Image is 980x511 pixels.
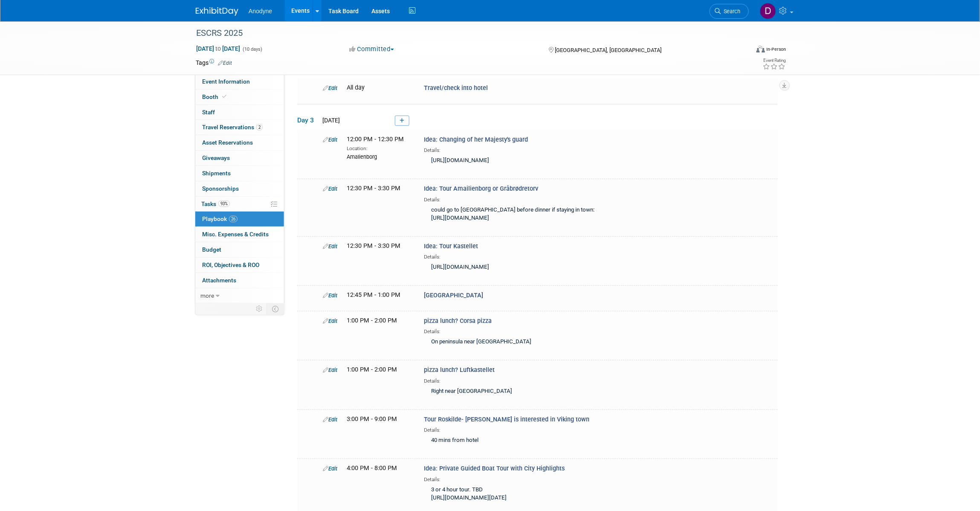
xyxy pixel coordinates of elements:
[202,139,253,146] span: Asset Reservations
[424,261,643,275] div: [URL][DOMAIN_NAME]
[249,8,272,15] span: Anodyne
[347,185,400,192] span: 12:30 PM - 3:30 PM
[721,8,741,15] span: Search
[347,152,411,161] div: Amalienborg
[424,84,488,92] span: Travel/check into hotel
[218,200,230,207] span: 93%
[347,84,365,91] span: All day
[218,60,232,66] a: Edit
[195,74,284,89] a: Event Information
[193,26,736,41] div: ESCRS 2025
[710,4,749,19] a: Search
[555,47,661,53] span: [GEOGRAPHIC_DATA], [GEOGRAPHIC_DATA]
[424,194,643,203] div: Details:
[347,136,404,143] span: 12:00 PM - 12:30 PM
[323,136,337,143] a: Edit
[323,367,337,373] a: Edit
[242,46,262,52] span: (10 days)
[424,136,528,143] span: Idea: Changing of her Majesty's guard
[347,317,397,324] span: 1:00 PM - 2:00 PM
[195,242,284,257] a: Budget
[424,416,589,423] span: Tour Roskilde- [PERSON_NAME] is interested in Viking town
[424,375,643,385] div: Details:
[424,292,483,299] span: [GEOGRAPHIC_DATA]
[202,246,221,253] span: Budget
[196,7,238,16] img: ExhibitDay
[323,85,337,91] a: Edit
[347,465,397,472] span: 4:00 PM - 8:00 PM
[195,273,284,288] a: Attachments
[323,465,337,472] a: Edit
[297,116,319,125] span: Day 3
[424,385,643,399] div: Right near [GEOGRAPHIC_DATA]
[201,200,230,207] span: Tasks
[424,483,643,505] div: 3 or 4 hour tour. TBD [URL][DOMAIN_NAME][DATE]
[347,366,397,373] span: 1:00 PM - 2:00 PM
[214,45,222,52] span: to
[699,44,786,57] div: Event Format
[424,154,643,168] div: [URL][DOMAIN_NAME]
[323,416,337,423] a: Edit
[766,46,786,52] div: In-Person
[202,277,236,284] span: Attachments
[320,117,340,124] span: [DATE]
[347,242,400,250] span: 12:30 PM - 3:30 PM
[424,251,643,261] div: Details:
[763,58,786,63] div: Event Rating
[323,318,337,324] a: Edit
[267,303,284,314] td: Toggle Event Tabs
[252,303,267,314] td: Personalize Event Tab Strip
[424,366,495,374] span: pizza lunch? Luftkastellet
[196,58,232,67] td: Tags
[222,94,226,99] i: Booth reservation complete
[202,215,238,222] span: Playbook
[347,415,397,423] span: 3:00 PM - 9:00 PM
[202,185,239,192] span: Sponsorships
[195,258,284,273] a: ROI, Objectives & ROO
[760,3,776,19] img: Dawn Jozwiak
[202,261,259,268] span: ROI, Objectives & ROO
[195,197,284,212] a: Tasks93%
[202,170,231,177] span: Shipments
[202,109,215,116] span: Staff
[347,144,411,152] div: Location:
[195,135,284,150] a: Asset Reservations
[424,424,643,434] div: Details:
[424,203,643,226] div: could go to [GEOGRAPHIC_DATA] before dinner if staying in town: [URL][DOMAIN_NAME]
[196,45,241,52] span: [DATE] [DATE]
[195,120,284,135] a: Travel Reservations2
[229,216,238,222] span: 26
[195,227,284,242] a: Misc. Expenses & Credits
[424,144,643,154] div: Details:
[195,105,284,120] a: Staff
[195,212,284,226] a: Playbook26
[195,288,284,303] a: more
[757,46,765,52] img: Format-Inperson.png
[424,434,643,448] div: 40 mins from hotel
[202,124,263,131] span: Travel Reservations
[323,292,337,299] a: Edit
[424,243,478,250] span: Idea: Tour Kastellet
[202,154,230,161] span: Giveaways
[202,93,228,100] span: Booth
[323,186,337,192] a: Edit
[200,292,214,299] span: more
[424,325,643,335] div: Details:
[424,465,565,472] span: Idea: Private Guided Boat Tour with City Highlights
[202,231,269,238] span: Misc. Expenses & Credits
[202,78,250,85] span: Event Information
[195,151,284,165] a: Giveaways
[347,291,400,299] span: 12:45 PM - 1:00 PM
[256,124,263,131] span: 2
[424,473,643,483] div: Details:
[323,243,337,250] a: Edit
[195,90,284,105] a: Booth
[195,181,284,196] a: Sponsorships
[195,166,284,181] a: Shipments
[424,317,492,325] span: pizza lunch? Corsa pizza
[424,335,643,349] div: On peninsula near [GEOGRAPHIC_DATA]
[347,45,397,54] button: Committed
[424,185,538,192] span: Idea: Tour Amailienborg or Gråbrødretorv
